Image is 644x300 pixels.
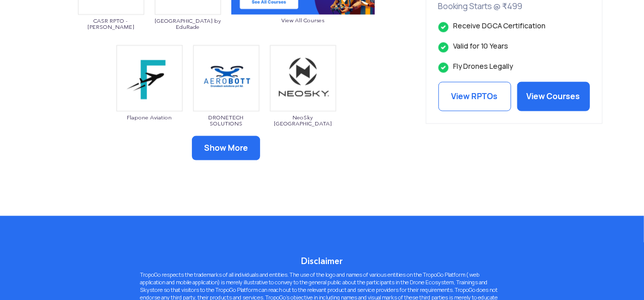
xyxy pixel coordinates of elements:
a: View Courses [517,82,590,111]
a: View RPTOs [438,82,511,111]
button: Show More [192,136,260,160]
img: img_neosky.png [270,45,336,112]
a: DRONETECH SOLUTIONS [193,73,260,126]
span: [GEOGRAPHIC_DATA] by EduRade [155,18,221,30]
img: bg_droneteech.png [193,45,260,112]
span: DRONETECH SOLUTIONS [193,114,260,126]
li: Fly Drones Legally [438,62,590,71]
span: NeoSky [GEOGRAPHIC_DATA] [270,114,336,126]
li: Receive DGCA Certification [438,21,590,31]
a: Flapone Aviation [116,73,183,120]
h5: Disclaimer [133,256,512,266]
span: CASR RPTO - [PERSON_NAME] [78,18,144,30]
a: NeoSky [GEOGRAPHIC_DATA] [270,73,336,126]
span: View All Courses [231,17,375,23]
span: Flapone Aviation [116,114,183,120]
li: Valid for 10 Years [438,41,590,51]
img: bg_flapone.png [116,45,183,112]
